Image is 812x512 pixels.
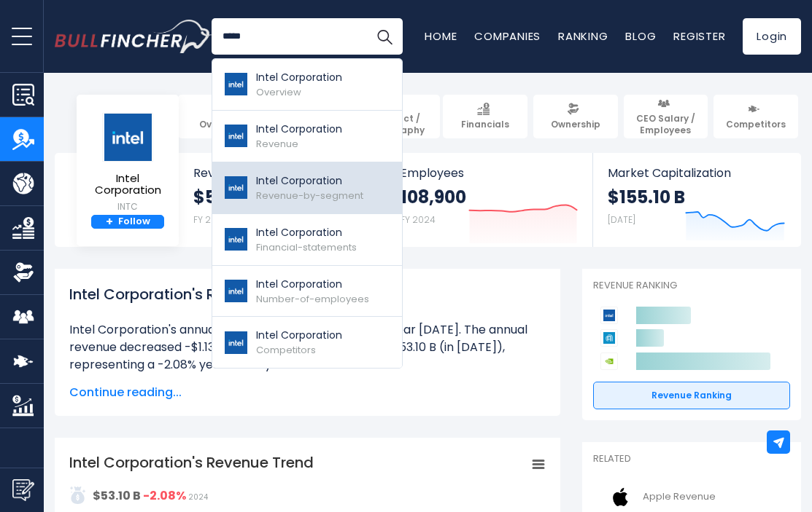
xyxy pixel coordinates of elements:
a: Home [425,28,457,44]
p: Revenue Ranking [593,280,790,292]
p: Intel Corporation [256,122,342,137]
p: Related [593,453,790,465]
strong: $53.10 B [93,487,141,504]
h1: Intel Corporation's Revenue [69,283,546,305]
a: Market Capitalization $155.10 B [DATE] [593,153,800,247]
p: Intel Corporation [256,328,342,343]
img: Ownership [12,261,34,283]
img: NVIDIA Corporation competitors logo [600,353,618,370]
p: Intel Corporation [256,225,357,240]
strong: -2.08% [143,487,186,504]
tspan: Intel Corporation's Revenue Trend [69,452,314,473]
a: Financials [443,95,527,138]
span: Continue reading... [69,384,546,401]
p: Intel Corporation [256,277,369,292]
a: +Follow [91,215,164,229]
a: Intel Corporation Revenue-by-segment [212,162,402,214]
a: Ownership [533,95,618,138]
a: Intel Corporation Number-of-employees [212,266,402,318]
img: Bullfincher logo [55,20,212,53]
strong: $53.10 B [193,186,263,208]
small: INTC [85,200,171,213]
span: CEO Salary / Employees [630,113,702,135]
span: Overview [199,119,241,130]
a: Ranking [558,28,608,44]
small: FY 2024 [401,213,436,226]
span: Revenue [256,137,298,151]
a: Register [673,28,725,44]
img: Applied Materials competitors logo [600,329,618,347]
span: Competitors [726,119,786,130]
img: Intel Corporation competitors logo [600,307,618,324]
a: Intel Corporation Revenue [212,111,402,162]
strong: $155.10 B [608,186,685,208]
a: CEO Salary / Employees [624,95,708,138]
strong: 108,900 [401,186,466,208]
strong: + [106,216,113,229]
span: Revenue-by-segment [256,189,363,202]
a: Intel Corporation Financial-statements [212,214,402,266]
a: Login [743,18,801,55]
a: Intel Corporation Overview [212,59,402,111]
a: Intel Corporation INTC [84,112,171,215]
a: Go to homepage [55,20,212,53]
img: addasd [69,487,87,504]
span: Market Capitalization [608,166,785,180]
img: INTC logo [102,113,153,162]
p: Intel Corporation [256,173,363,189]
p: Intel Corporation [256,70,342,85]
span: Ownership [551,119,600,130]
li: Intel Corporation's annual revenue was $53.10 B in fiscal year [DATE]. The annual revenue decreas... [69,321,546,374]
a: Employees 108,900 FY 2024 [386,153,592,247]
a: Intel Corporation Competitors [212,317,402,368]
a: Revenue Ranking [593,382,790,409]
a: Competitors [714,95,798,138]
span: Financials [461,119,509,130]
span: Competitors [256,343,316,357]
span: Intel Corporation [85,173,171,197]
button: Search [366,18,403,55]
a: Companies [474,28,541,44]
span: Overview [256,85,301,99]
span: Employees [401,166,577,180]
span: 2024 [188,492,208,503]
small: [DATE] [608,213,635,226]
span: Revenue [193,166,371,180]
a: Revenue $53.10 B FY 2024 [179,153,386,247]
a: Blog [625,28,656,44]
span: Number-of-employees [256,292,369,306]
span: Financial-statements [256,240,357,254]
small: FY 2024 [193,213,228,226]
